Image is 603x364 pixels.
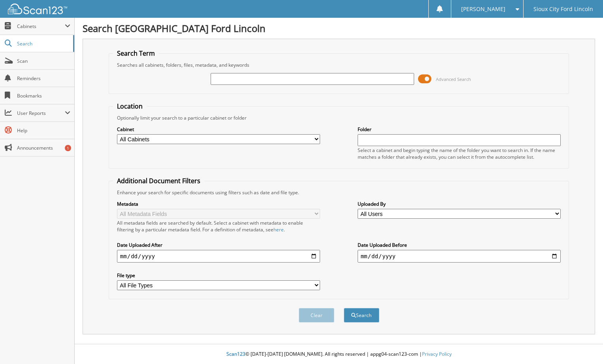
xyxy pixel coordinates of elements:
[113,114,565,121] div: Optionally limit your search to a particular cabinet or folder
[117,272,320,279] label: File type
[113,189,565,196] div: Enhance your search for specific documents using filters such as date and file type.
[17,110,65,116] span: User Reports
[358,250,561,263] input: end
[117,242,320,248] label: Date Uploaded After
[436,76,471,82] span: Advanced Search
[17,144,70,151] span: Announcements
[117,220,320,233] div: All metadata fields are searched by default. Select a cabinet with metadata to enable filtering b...
[461,7,505,11] span: [PERSON_NAME]
[358,147,561,160] div: Select a cabinet and begin typing the name of the folder you want to search in. If the name match...
[17,75,70,82] span: Reminders
[75,345,603,364] div: © [DATE]-[DATE] [DOMAIN_NAME]. All rights reserved | appg04-scan123-com |
[358,242,561,248] label: Date Uploaded Before
[358,126,561,133] label: Folder
[226,351,245,357] span: Scan123
[17,23,65,30] span: Cabinets
[533,7,593,11] span: Sioux City Ford Lincoln
[65,145,71,151] div: 1
[273,226,284,233] a: here
[113,176,204,185] legend: Additional Document Filters
[117,126,320,133] label: Cabinet
[422,351,452,357] a: Privacy Policy
[358,201,561,207] label: Uploaded By
[117,250,320,263] input: start
[113,102,147,111] legend: Location
[17,40,69,47] span: Search
[17,127,70,134] span: Help
[17,92,70,99] span: Bookmarks
[113,49,159,58] legend: Search Term
[113,62,565,68] div: Searches all cabinets, folders, files, metadata, and keywords
[344,308,379,323] button: Search
[8,4,67,14] img: scan123-logo-white.svg
[117,201,320,207] label: Metadata
[17,58,70,64] span: Scan
[299,308,334,323] button: Clear
[83,22,595,35] h1: Search [GEOGRAPHIC_DATA] Ford Lincoln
